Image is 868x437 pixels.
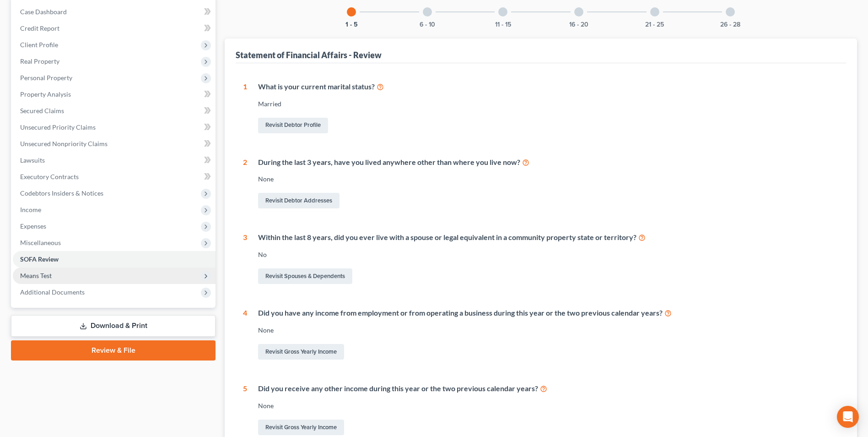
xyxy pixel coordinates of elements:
[20,222,46,230] span: Expenses
[20,239,61,246] span: Miscellaneous
[720,22,740,28] button: 26 - 28
[13,4,216,20] a: Case Dashboard
[569,22,588,28] button: 16 - 20
[20,8,67,16] span: Case Dashboard
[243,308,247,361] div: 4
[243,383,247,437] div: 5
[258,268,352,284] a: Revisit Spouses & Dependents
[13,251,216,268] a: SOFA Review
[258,118,328,133] a: Revisit Debtor Profile
[243,157,247,211] div: 2
[20,74,72,82] span: Personal Property
[20,255,59,263] span: SOFA Review
[20,24,59,32] span: Credit Report
[258,157,839,168] div: During the last 3 years, have you lived anywhere other than where you live now?
[495,22,511,28] button: 11 - 15
[20,140,108,147] span: Unsecured Nonpriority Claims
[258,82,839,92] div: What is your current marital status?
[20,90,71,98] span: Property Analysis
[20,123,96,131] span: Unsecured Priority Claims
[243,82,247,135] div: 1
[13,103,216,119] a: Secured Claims
[258,175,839,184] div: None
[13,169,216,185] a: Executory Contracts
[258,232,839,243] div: Within the last 8 years, did you ever live with a spouse or legal equivalent in a community prope...
[13,136,216,152] a: Unsecured Nonpriority Claims
[13,119,216,136] a: Unsecured Priority Claims
[236,49,382,60] div: Statement of Financial Affairs - Review
[13,20,216,37] a: Credit Report
[258,308,839,318] div: Did you have any income from employment or from operating a business during this year or the two ...
[13,152,216,169] a: Lawsuits
[645,22,664,28] button: 21 - 25
[20,272,52,279] span: Means Test
[20,107,64,115] span: Secured Claims
[20,206,41,213] span: Income
[20,57,59,65] span: Real Property
[258,401,839,410] div: None
[258,193,340,208] a: Revisit Debtor Addresses
[258,326,839,335] div: None
[20,189,103,197] span: Codebtors Insiders & Notices
[20,173,79,180] span: Executory Contracts
[20,41,58,49] span: Client Profile
[11,340,216,361] a: Review & File
[258,383,839,394] div: Did you receive any other income during this year or the two previous calendar years?
[258,250,839,259] div: No
[20,156,45,164] span: Lawsuits
[837,406,859,428] div: Open Intercom Messenger
[258,420,344,435] a: Revisit Gross Yearly Income
[258,344,344,360] a: Revisit Gross Yearly Income
[13,86,216,103] a: Property Analysis
[243,232,247,286] div: 3
[345,22,358,28] button: 1 - 5
[11,315,216,337] a: Download & Print
[258,99,839,109] div: Married
[420,22,435,28] button: 6 - 10
[20,288,85,296] span: Additional Documents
